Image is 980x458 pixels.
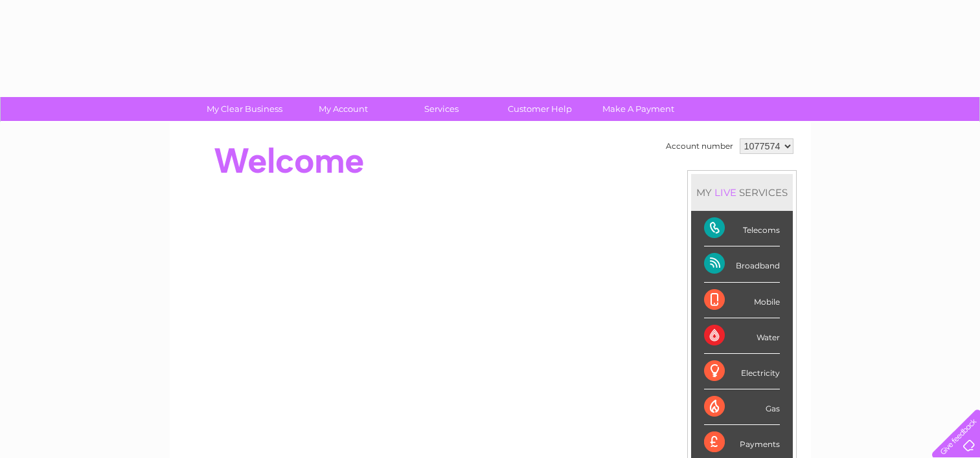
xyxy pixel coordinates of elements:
a: Customer Help [486,97,593,121]
a: Make A Payment [585,97,692,121]
a: My Clear Business [191,97,298,121]
td: Account number [663,135,736,157]
div: Broadband [704,246,780,282]
div: LIVE [712,186,739,199]
div: Mobile [704,283,780,318]
div: Telecoms [704,211,780,246]
a: Services [388,97,495,121]
div: MY SERVICES [691,174,793,211]
div: Gas [704,389,780,425]
a: My Account [290,97,396,121]
div: Water [704,318,780,354]
div: Electricity [704,354,780,389]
